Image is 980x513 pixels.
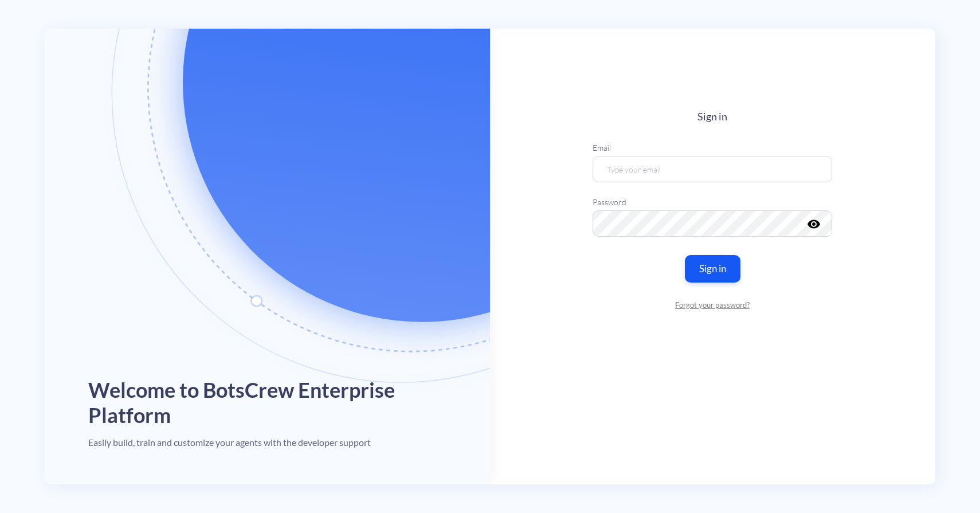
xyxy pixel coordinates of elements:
h4: Easily build, train and customize your agents with the developer support [88,437,371,448]
label: Email [593,142,832,154]
input: Type your email [593,156,832,182]
i: visibility [807,217,821,231]
a: Forgot your password? [593,300,832,311]
h4: Sign in [593,111,832,123]
label: Password [593,196,832,208]
button: Sign in [685,255,740,283]
button: visibility [807,217,819,224]
h1: Welcome to BotsCrew Enterprise Platform [88,378,446,427]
